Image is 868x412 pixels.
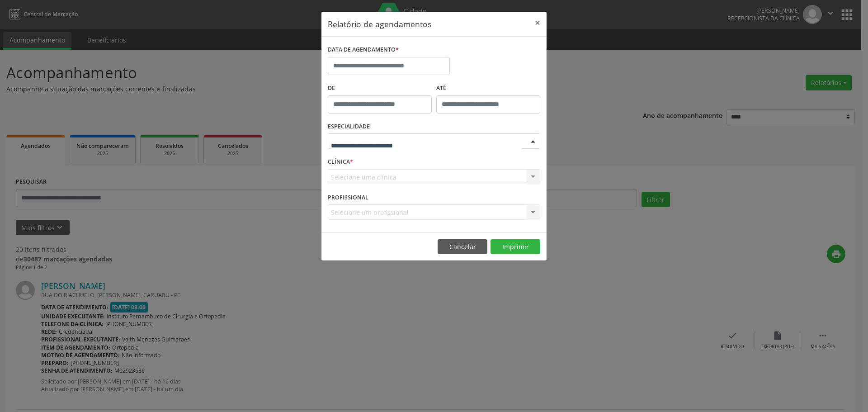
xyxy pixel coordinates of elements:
h5: Relatório de agendamentos [328,18,431,30]
label: De [328,81,432,95]
label: ATÉ [436,81,540,95]
button: Close [528,12,547,34]
label: DATA DE AGENDAMENTO [328,43,399,57]
label: ESPECIALIDADE [328,120,370,134]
